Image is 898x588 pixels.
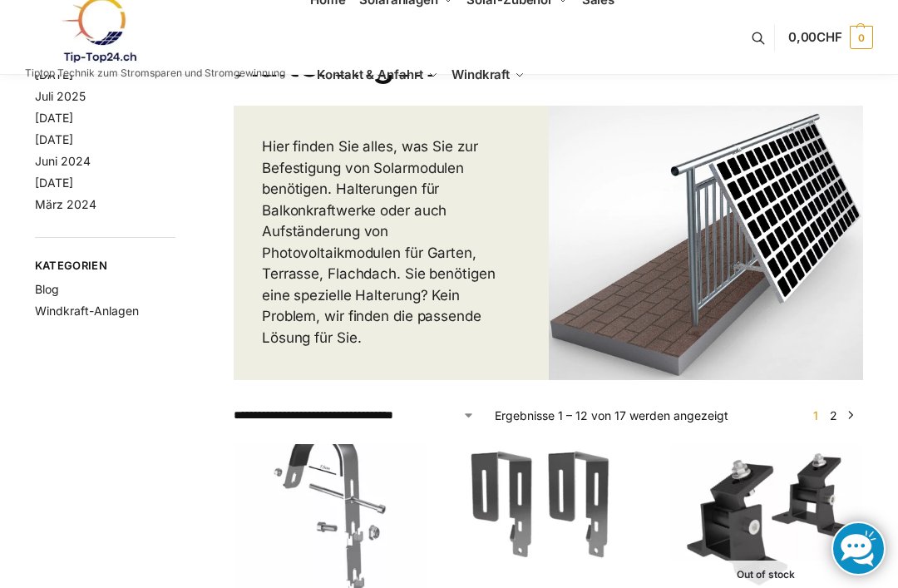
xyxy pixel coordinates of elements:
[850,26,873,49] span: 0
[826,408,841,422] a: Seite 2
[35,132,73,146] a: [DATE]
[445,37,532,112] a: Windkraft
[35,197,96,211] a: März 2024
[451,67,510,82] span: Windkraft
[35,154,91,168] a: Juni 2024
[262,136,521,348] p: Hier finden Sie alles, was Sie zur Befestigung von Solarmodulen benötigen. Halterungen für Balkon...
[35,175,73,190] a: [DATE]
[35,258,175,274] span: Kategorien
[803,407,863,424] nav: Produkt-Seitennummerierung
[234,407,475,424] select: Shop-Reihenfolge
[35,111,73,125] a: [DATE]
[549,106,864,380] img: Halterungen
[35,282,59,296] a: Blog
[788,12,873,62] a: 0,00CHF 0
[317,67,422,82] span: Kontakt & Anfahrt
[310,37,445,112] a: Kontakt & Anfahrt
[809,408,822,422] span: Seite 1
[495,407,728,424] p: Ergebnisse 1 – 12 von 17 werden angezeigt
[35,89,86,103] a: Juli 2025
[35,304,139,318] a: Windkraft-Anlagen
[817,29,842,45] span: CHF
[25,68,285,78] p: Tiptop Technik zum Stromsparen und Stromgewinnung
[788,29,842,45] span: 0,00
[845,407,857,424] a: →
